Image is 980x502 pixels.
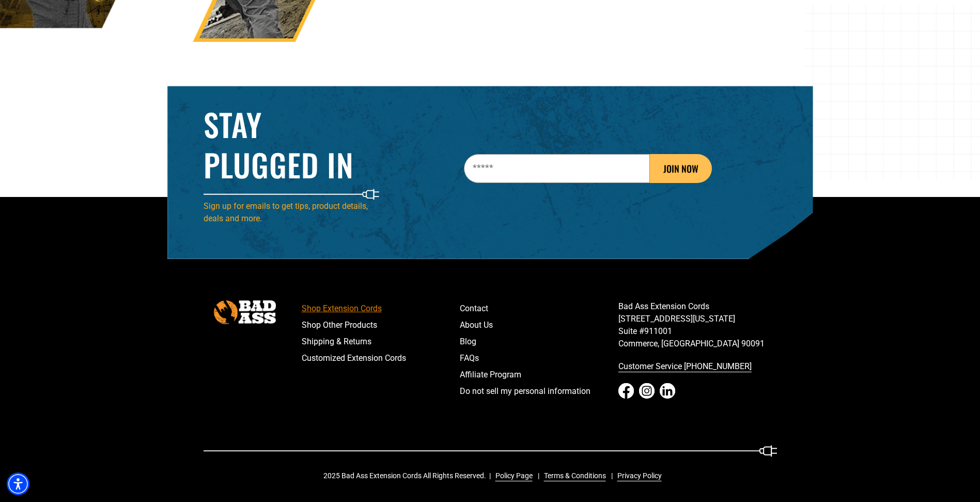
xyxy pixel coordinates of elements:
p: Bad Ass Extension Cords [STREET_ADDRESS][US_STATE] Suite #911001 Commerce, [GEOGRAPHIC_DATA] 90091 [618,300,777,350]
a: Policy Page [491,470,533,481]
a: Do not sell my personal information [460,383,618,400]
a: Contact [460,300,618,317]
h2: Stay Plugged In [204,104,384,185]
a: Terms & Conditions [540,470,606,481]
a: About Us [460,317,618,333]
a: Facebook - open in a new tab [618,383,634,399]
img: Bad Ass Extension Cords [214,300,276,324]
a: Privacy Policy [613,470,662,481]
button: JOIN NOW [650,154,712,183]
a: Shop Other Products [302,317,460,333]
a: Shipping & Returns [302,333,460,350]
a: Affiliate Program [460,367,618,383]
a: LinkedIn - open in a new tab [660,383,675,399]
a: call 833-674-1699 [618,358,777,375]
a: Instagram - open in a new tab [639,383,655,399]
div: Accessibility Menu [7,473,29,495]
p: Sign up for emails to get tips, product details, deals and more. [204,200,384,225]
a: Shop Extension Cords [302,300,460,317]
a: Customized Extension Cords [302,350,460,367]
a: FAQs [460,350,618,367]
input: Email [464,154,650,183]
div: 2025 Bad Ass Extension Cords All Rights Reserved. [323,470,669,481]
a: Blog [460,333,618,350]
